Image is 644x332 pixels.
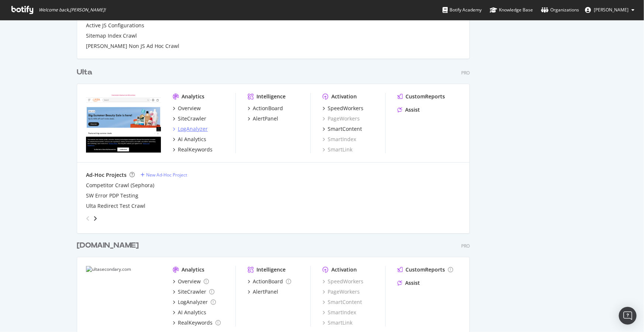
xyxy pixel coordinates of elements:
a: PageWorkers [323,288,360,296]
div: SiteCrawler [178,288,206,296]
div: Assist [405,279,420,287]
a: CustomReports [397,266,453,273]
div: Overview [178,105,201,112]
div: Analytics [182,93,204,100]
a: New Ad-Hoc Project [141,172,187,178]
a: [DOMAIN_NAME] [77,240,142,251]
a: SmartContent [323,298,362,306]
a: SpeedWorkers [323,105,364,112]
div: SpeedWorkers [328,105,364,112]
a: LogAnalyzer [173,125,208,133]
div: Pro [461,70,470,76]
a: RealKeywords [173,319,221,326]
a: ActionBoard [248,278,291,285]
a: Sitemap Index Crawl [86,32,137,39]
a: Competitor Crawl (Sephora) [86,182,154,189]
a: SmartIndex [323,309,356,316]
a: Assist [397,106,420,113]
div: Knowledge Base [490,6,533,14]
div: Intelligence [256,93,286,100]
div: AlertPanel [253,115,278,122]
div: ActionBoard [253,278,283,285]
button: [PERSON_NAME] [579,4,640,16]
a: Overview [173,278,209,285]
div: Intelligence [256,266,286,273]
div: Ulta [77,67,92,78]
div: AI Analytics [178,136,206,143]
div: [DOMAIN_NAME] [77,240,139,251]
span: Matthew Edgar [594,7,628,13]
a: SmartContent [323,125,362,133]
div: Activation [331,266,357,273]
div: Organizations [541,6,579,14]
div: ActionBoard [253,105,283,112]
div: AlertPanel [253,288,278,296]
div: LogAnalyzer [178,298,208,306]
div: New Ad-Hoc Project [146,172,187,178]
a: PageWorkers [323,115,360,122]
a: SpeedWorkers [323,278,364,285]
img: ultasecondary.com [86,266,161,326]
div: Pro [461,243,470,249]
a: CustomReports [397,93,445,100]
a: SiteCrawler [173,288,214,296]
div: Overview [178,278,201,285]
span: Welcome back, [PERSON_NAME] ! [39,7,106,13]
a: Ulta Redirect Test Crawl [86,202,145,210]
a: Overview [173,105,201,112]
div: CustomReports [406,266,445,273]
div: Analytics [182,266,204,273]
a: Ulta [77,67,95,78]
div: SmartContent [328,125,362,133]
div: Open Intercom Messenger [619,307,637,325]
div: RealKeywords [178,319,213,326]
a: LogAnalyzer [173,298,216,306]
div: Activation [331,93,357,100]
a: Active JS Configurations [86,22,144,29]
div: Ad-Hoc Projects [86,171,127,179]
a: [PERSON_NAME] Non JS Ad Hoc Crawl [86,42,179,50]
a: SmartIndex [323,136,356,143]
div: RealKeywords [178,146,213,153]
a: RealKeywords [173,146,213,153]
a: SiteCrawler [173,115,206,122]
img: www.ulta.com [86,93,161,153]
div: angle-right [93,215,98,222]
a: AlertPanel [248,288,278,296]
a: AlertPanel [248,115,278,122]
a: Assist [397,279,420,287]
div: AI Analytics [178,309,206,316]
div: Botify Academy [442,6,482,14]
a: SW Error PDP Testing [86,192,138,199]
a: AI Analytics [173,136,206,143]
a: ActionBoard [248,105,283,112]
a: SmartLink [323,146,352,153]
div: SiteCrawler [178,115,206,122]
div: CustomReports [406,93,445,100]
div: Assist [405,106,420,113]
a: SmartLink [323,319,352,326]
div: angle-left [83,213,93,224]
a: AI Analytics [173,309,206,316]
div: LogAnalyzer [178,125,208,133]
